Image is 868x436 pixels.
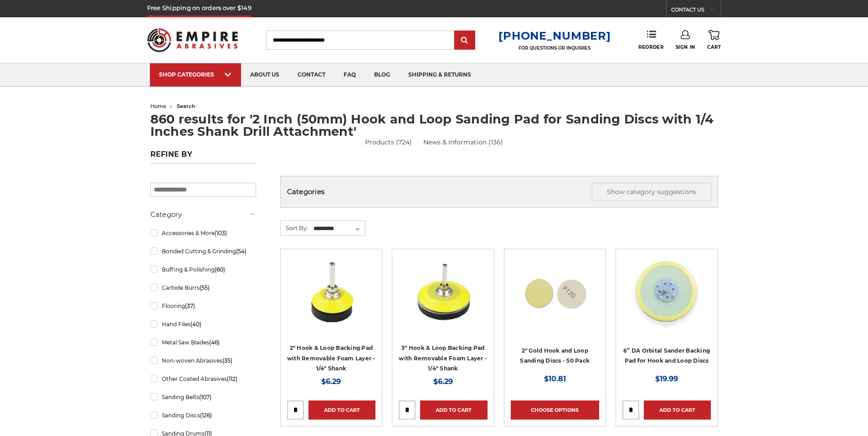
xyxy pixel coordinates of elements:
a: 6” DA Orbital Sander Backing Pad for Hook and Loop Discs [623,347,710,364]
span: Cart [707,44,721,50]
a: Buffing & Polishing(60) [150,262,256,277]
a: about us [241,63,288,87]
a: 2" Gold Hook and Loop Sanding Discs - 50 Pack [520,347,590,364]
a: 2" Hook & Loop Backing Pad with Removable Foam Layer - 1/4" Shank [287,344,375,372]
a: Products (724) [365,138,412,147]
a: Reorder [638,30,663,50]
a: News & Information (136) [423,138,503,147]
a: Quick view [300,283,363,301]
select: Sort By: [312,222,365,236]
span: (126) [200,412,212,419]
a: 2 inch hook loop sanding discs gold [511,256,599,344]
a: Choose Options [511,400,599,420]
span: (107) [199,394,211,400]
a: contact [288,63,334,87]
img: 2 inch hook loop sanding discs gold [519,256,591,328]
a: Sanding Discs(126) [150,407,256,423]
span: (112) [227,375,237,382]
span: (60) [215,266,225,273]
span: (54) [236,248,247,255]
a: blog [365,63,399,87]
a: Add to Cart [420,400,487,420]
span: (55) [200,284,210,291]
img: Empire Abrasives [147,22,238,58]
span: $6.29 [321,377,341,386]
a: Hand Files(40) [150,316,256,332]
a: Add to Cart [308,400,375,420]
span: (37) [185,303,195,309]
a: Quick view [524,283,586,301]
h5: Category [150,209,256,220]
input: Submit [456,31,474,50]
a: Bonded Cutting & Grinding(54) [150,243,256,259]
h1: 860 results for '2 Inch (50mm) Hook and Loop Sanding Pad for Sanding Discs with 1/4 Inches Shank ... [150,113,718,138]
a: 3" Hook & Loop Backing Pad with Removable Foam Layer - 1/4" Shank [399,344,487,372]
span: (46) [209,339,220,346]
a: Sanding Belts(107) [150,389,256,405]
button: Show category suggestions [592,183,711,201]
span: $10.81 [544,374,566,383]
img: 2-inch yellow sanding pad with black foam layer and versatile 1/4-inch shank/spindle for precisio... [295,256,368,328]
p: FOR QUESTIONS OR INQUIRIES [498,45,611,51]
a: home [150,103,166,109]
a: Cart [707,30,721,50]
span: (103) [215,230,227,236]
a: [PHONE_NUMBER] [498,29,611,42]
a: Flooring(37) [150,298,256,314]
span: $6.29 [433,377,453,386]
div: SHOP CATEGORIES [159,71,232,78]
a: Carbide Burrs(55) [150,280,256,296]
span: (35) [222,357,232,364]
span: Sign In [676,44,695,50]
a: Add to Cart [644,400,711,420]
span: search [177,103,195,109]
a: Close-up of Empire Abrasives 3-inch hook and loop backing pad with a removable foam layer and 1/4... [399,256,487,344]
a: CONTACT US [671,5,721,17]
a: Non-woven Abrasives(35) [150,353,256,369]
a: Metal Saw Blades(46) [150,334,256,350]
img: 6” DA Orbital Sander Backing Pad for Hook and Loop Discs [630,256,703,328]
a: Accessories & More(103) [150,225,256,241]
h5: Categories [287,183,711,201]
a: Other Coated Abrasives(112) [150,371,256,387]
a: 6” DA Orbital Sander Backing Pad for Hook and Loop Discs [622,256,711,344]
label: Sort By: [281,221,308,235]
a: shipping & returns [399,63,480,87]
a: 2-inch yellow sanding pad with black foam layer and versatile 1/4-inch shank/spindle for precisio... [287,256,375,344]
span: $19.99 [655,374,678,383]
a: faq [334,63,365,87]
a: Quick view [411,283,474,301]
img: Close-up of Empire Abrasives 3-inch hook and loop backing pad with a removable foam layer and 1/4... [406,256,479,328]
h5: Refine by [150,150,256,164]
span: Reorder [638,44,663,50]
span: (40) [190,321,201,328]
a: Quick view [635,283,698,301]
